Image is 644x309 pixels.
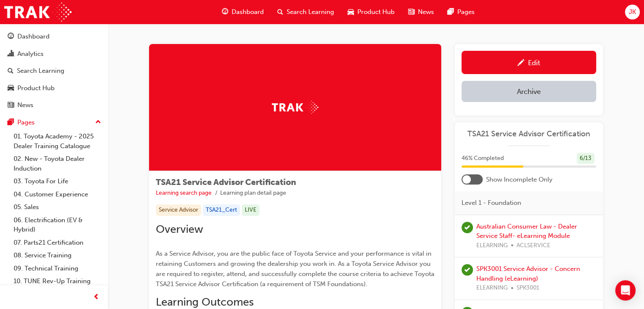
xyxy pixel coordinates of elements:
[3,115,105,130] button: Pages
[8,50,14,58] span: chart-icon
[3,46,105,62] a: Analytics
[441,3,481,21] a: pages-iconPages
[17,83,55,93] div: Product Hub
[462,81,596,102] button: Archive
[215,3,271,21] a: guage-iconDashboard
[448,7,454,17] span: pages-icon
[357,7,395,17] span: Product Hub
[462,129,596,139] a: TSA21 Service Advisor Certification
[8,119,14,127] span: pages-icon
[3,63,105,79] a: Search Learning
[8,67,14,75] span: search-icon
[486,175,553,185] span: Show Incomplete Only
[8,102,14,109] span: news-icon
[418,7,434,17] span: News
[220,188,286,198] li: Learning plan detail page
[476,265,580,282] a: SPK3001 Service Advisor - Concern Handling (eLearning)
[3,80,105,96] a: Product Hub
[10,249,105,262] a: 08. Service Training
[17,32,50,41] div: Dashboard
[462,154,504,163] span: 46 % Completed
[203,204,240,216] div: TSA21_Cert
[156,204,201,216] div: Service Advisor
[10,236,105,249] a: 07. Parts21 Certification
[17,100,33,110] div: News
[287,7,334,17] span: Search Learning
[156,189,212,196] a: Learning search page
[93,292,100,303] span: prev-icon
[615,280,636,301] div: Open Intercom Messenger
[625,5,640,19] button: JK
[156,250,436,288] span: As a Service Advisor, you are the public face of Toyota Service and your performance is vital in ...
[476,223,577,240] a: Australian Consumer Law - Dealer Service Staff- eLearning Module
[341,3,401,21] a: car-iconProduct Hub
[462,264,473,276] span: learningRecordVerb_COMPLETE-icon
[517,59,525,68] span: pencil-icon
[8,85,14,92] span: car-icon
[457,7,475,17] span: Pages
[3,29,105,44] a: Dashboard
[3,27,105,115] button: DashboardAnalyticsSearch LearningProduct HubNews
[17,66,64,76] div: Search Learning
[462,198,521,208] span: Level 1 - Foundation
[156,295,254,309] span: Learning Outcomes
[10,175,105,188] a: 03. Toyota For Life
[8,33,14,41] span: guage-icon
[462,222,473,233] span: learningRecordVerb_PASS-icon
[10,201,105,214] a: 05. Sales
[10,130,105,152] a: 01. Toyota Academy - 2025 Dealer Training Catalogue
[517,283,539,293] span: SPK3001
[232,7,264,17] span: Dashboard
[4,3,72,22] img: Trak
[401,3,441,21] a: news-iconNews
[348,7,354,17] span: car-icon
[222,7,228,17] span: guage-icon
[10,188,105,201] a: 04. Customer Experience
[272,101,318,114] img: Trak
[156,223,203,236] span: Overview
[10,214,105,236] a: 06. Electrification (EV & Hybrid)
[517,87,541,96] div: Archive
[476,283,508,293] span: ELEARNING
[10,275,105,288] a: 10. TUNE Rev-Up Training
[271,3,341,21] a: search-iconSearch Learning
[462,51,596,74] a: Edit
[242,204,260,216] div: LIVE
[95,117,101,128] span: up-icon
[517,241,550,251] span: ACLSERVICE
[10,152,105,175] a: 02. New - Toyota Dealer Induction
[17,118,35,127] div: Pages
[476,241,508,251] span: ELEARNING
[528,58,540,67] div: Edit
[629,7,636,17] span: JK
[408,7,415,17] span: news-icon
[156,177,296,187] span: TSA21 Service Advisor Certification
[17,49,44,59] div: Analytics
[577,153,594,164] div: 6 / 13
[277,7,283,17] span: search-icon
[10,262,105,275] a: 09. Technical Training
[3,97,105,113] a: News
